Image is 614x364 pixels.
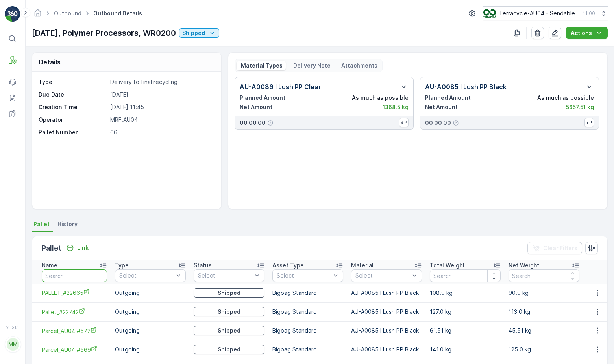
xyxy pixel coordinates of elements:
p: Select [277,272,331,280]
p: Asset Type [272,262,304,269]
p: Details [39,57,61,67]
button: Link [63,243,92,252]
p: Shipped [218,308,240,316]
p: Pallet [42,243,61,254]
p: Due Date [39,91,107,99]
p: Outgoing [115,346,186,353]
p: Shipped [218,289,240,297]
button: Shipped [194,307,264,316]
p: 61.51 kg [430,327,501,335]
p: MRF.AU04 [110,116,213,124]
div: MM [7,338,19,351]
p: 141.0 kg [430,346,501,353]
p: Bigbag Standard [272,308,343,316]
p: Delivery to final recycling [110,78,213,86]
p: 5657.51 kg [566,103,594,111]
p: Status [194,262,212,269]
p: Outgoing [115,327,186,335]
p: Link [77,244,89,252]
p: 113.0 kg [509,308,579,316]
p: 45.51 kg [509,327,579,335]
p: Net Weight [509,262,539,269]
p: Bigbag Standard [272,327,343,335]
a: Pallet_#22742 [42,308,107,316]
p: 127.0 kg [430,308,501,316]
p: Net Amount [240,103,272,111]
span: History [57,220,78,228]
p: Planned Amount [425,94,471,102]
p: 00 00 00 [425,119,451,127]
p: Shipped [218,327,240,335]
button: Actions [566,27,608,39]
p: Terracycle-AU04 - Sendable [499,9,575,17]
p: [DATE] 11:45 [110,103,213,111]
input: Search [509,269,579,282]
p: AU-A0085 I Lush PP Black [351,346,422,353]
p: AU-A0085 I Lush PP Black [351,327,422,335]
p: Select [355,272,410,280]
a: Parcel_AU04 #572 [42,327,107,335]
p: AU-A0086 I Lush PP Clear [240,82,321,91]
p: [DATE] [110,91,213,99]
p: Shipped [182,29,205,37]
a: Parcel_AU04 #569 [42,346,107,354]
p: 125.0 kg [509,346,579,353]
p: Outgoing [115,289,186,297]
p: Material [351,262,374,269]
p: Bigbag Standard [272,346,343,353]
p: Operator [39,116,107,124]
div: Help Tooltip Icon [267,120,274,126]
p: Pallet Number [39,128,107,136]
img: terracycle_logo.png [483,9,496,18]
p: Actions [571,29,592,37]
button: Clear Filters [527,242,582,254]
p: 00 00 00 [240,119,266,127]
p: Name [42,262,57,269]
p: AU-A0085 I Lush PP Black [351,308,422,316]
p: 1368.5 kg [383,103,409,111]
input: Search [42,269,107,282]
span: v 1.51.1 [5,325,20,329]
p: Planned Amount [240,94,285,102]
p: Type [39,78,107,86]
a: PALLET_#22665 [42,289,107,297]
p: As much as possible [352,94,409,102]
p: Material Types [240,62,283,70]
button: Shipped [194,345,264,354]
p: As much as possible [537,94,594,102]
a: Outbound [54,10,81,16]
a: Homepage [33,12,42,18]
input: Search [430,269,501,282]
button: Shipped [194,288,264,298]
p: Delivery Note [292,62,331,70]
p: ( +11:00 ) [578,10,597,16]
p: Net Amount [425,103,458,111]
button: Terracycle-AU04 - Sendable(+11:00) [483,6,608,20]
p: [DATE], Polymer Processors, WR0200 [32,27,176,39]
p: Outgoing [115,308,186,316]
p: Total Weight [430,262,465,269]
div: Help Tooltip Icon [453,120,459,126]
p: 90.0 kg [509,289,579,297]
p: Attachments [340,62,377,70]
p: Creation Time [39,103,107,111]
button: Shipped [194,326,264,335]
p: Select [119,272,174,280]
span: Outbound Details [92,9,144,17]
p: AU-A0085 I Lush PP Black [425,82,507,91]
p: Select [198,272,252,280]
p: AU-A0085 I Lush PP Black [351,289,422,297]
button: Shipped [179,28,219,38]
p: Type [115,262,129,269]
img: logo [5,6,20,22]
span: Pallet [33,220,50,228]
p: Clear Filters [543,244,577,252]
p: Bigbag Standard [272,289,343,297]
button: MM [5,331,20,358]
p: 108.0 kg [430,289,501,297]
p: 66 [110,128,213,136]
